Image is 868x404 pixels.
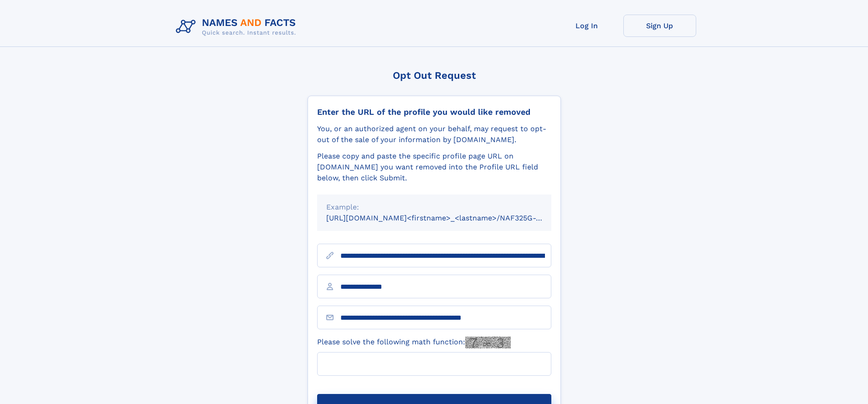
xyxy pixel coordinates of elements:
[308,70,561,81] div: Opt Out Request
[623,15,696,37] a: Sign Up
[317,151,551,184] div: Please copy and paste the specific profile page URL on [DOMAIN_NAME] you want removed into the Pr...
[550,15,623,37] a: Log In
[317,123,551,145] div: You, or an authorized agent on your behalf, may request to opt-out of the sale of your informatio...
[317,337,511,348] label: Please solve the following math function:
[317,107,551,117] div: Enter the URL of the profile you would like removed
[326,202,542,213] div: Example:
[326,214,569,222] small: [URL][DOMAIN_NAME]<firstname>_<lastname>/NAF325G-xxxxxxxx
[172,15,303,39] img: Logo Names and Facts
